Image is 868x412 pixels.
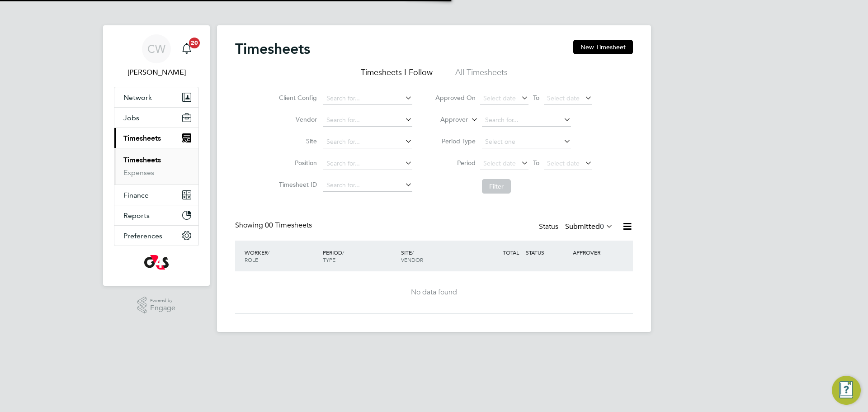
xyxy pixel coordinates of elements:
[482,114,571,127] input: Search for...
[123,191,149,199] span: Finance
[189,38,200,48] span: 20
[150,304,175,312] span: Engage
[435,94,476,102] label: Approved On
[103,25,210,286] nav: Main navigation
[150,297,175,304] span: Powered by
[571,244,618,260] div: APPROVER
[114,87,198,107] button: Network
[244,288,624,297] div: No data found
[323,157,412,170] input: Search for...
[114,108,198,128] button: Jobs
[323,92,412,105] input: Search for...
[524,244,571,260] div: STATUS
[178,34,196,63] a: 20
[235,40,310,58] h2: Timesheets
[114,34,199,78] a: CW[PERSON_NAME]
[276,115,317,123] label: Vendor
[361,67,433,83] li: Timesheets I Follow
[539,221,615,233] div: Status
[565,222,613,231] label: Submitted
[265,221,312,230] span: 00 Timesheets
[323,256,335,263] span: TYPE
[114,255,199,270] a: Go to home page
[114,67,199,78] span: Claire Westley
[547,94,580,102] span: Select date
[455,67,508,83] li: All Timesheets
[401,256,423,263] span: VENDOR
[276,137,317,145] label: Site
[147,43,165,55] span: CW
[123,93,152,102] span: Network
[276,159,317,167] label: Position
[323,179,412,192] input: Search for...
[482,179,511,194] button: Filter
[399,244,477,268] div: SITE
[427,115,468,124] label: Approver
[412,249,414,256] span: /
[114,205,198,225] button: Reports
[114,226,198,246] button: Preferences
[123,168,154,177] a: Expenses
[482,136,571,148] input: Select one
[435,159,476,167] label: Period
[323,114,412,127] input: Search for...
[483,159,516,167] span: Select date
[483,94,516,102] span: Select date
[530,157,542,169] span: To
[123,232,162,240] span: Preferences
[235,221,314,230] div: Showing
[123,134,161,142] span: Timesheets
[435,137,476,145] label: Period Type
[114,128,198,148] button: Timesheets
[323,136,412,148] input: Search for...
[123,114,139,122] span: Jobs
[114,148,198,185] div: Timesheets
[123,211,150,220] span: Reports
[276,180,317,189] label: Timesheet ID
[144,255,169,270] img: g4s-logo-retina.png
[342,249,344,256] span: /
[114,185,198,205] button: Finance
[503,249,519,256] span: TOTAL
[832,376,861,405] button: Engage Resource Center
[600,222,604,231] span: 0
[242,244,321,268] div: WORKER
[547,159,580,167] span: Select date
[268,249,269,256] span: /
[530,92,542,104] span: To
[137,297,176,314] a: Powered byEngage
[321,244,399,268] div: PERIOD
[276,94,317,102] label: Client Config
[123,156,161,164] a: Timesheets
[245,256,258,263] span: ROLE
[573,40,633,54] button: New Timesheet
